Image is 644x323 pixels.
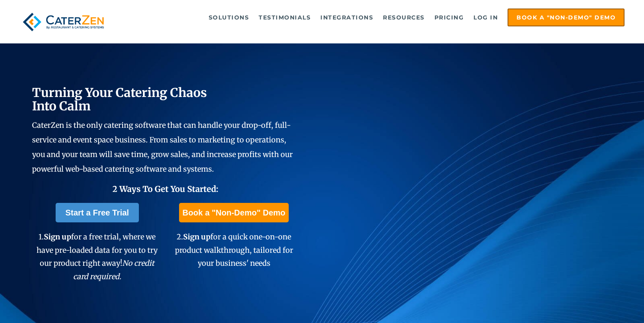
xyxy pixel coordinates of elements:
a: Book a "Non-Demo" Demo [179,203,288,222]
a: Solutions [205,9,253,26]
span: CaterZen is the only catering software that can handle your drop-off, full-service and event spac... [32,121,293,174]
iframe: Help widget launcher [572,291,635,314]
a: Log in [469,9,502,26]
span: 2. for a quick one-on-one product walkthrough, tailored for your business' needs [175,232,293,268]
span: 1. for a free trial, where we have pre-loaded data for you to try our product right away! [37,232,158,281]
a: Testimonials [255,9,315,26]
span: Sign up [44,232,71,241]
div: Navigation Menu [123,9,625,26]
a: Integrations [316,9,377,26]
a: Pricing [430,9,468,26]
a: Resources [379,9,429,26]
img: caterzen [19,9,108,35]
a: Book a "Non-Demo" Demo [508,9,625,26]
span: 2 Ways To Get You Started: [112,184,218,194]
a: Start a Free Trial [56,203,139,222]
span: Sign up [183,232,210,241]
em: No credit card required. [73,258,155,281]
span: Turning Your Catering Chaos Into Calm [32,85,207,114]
